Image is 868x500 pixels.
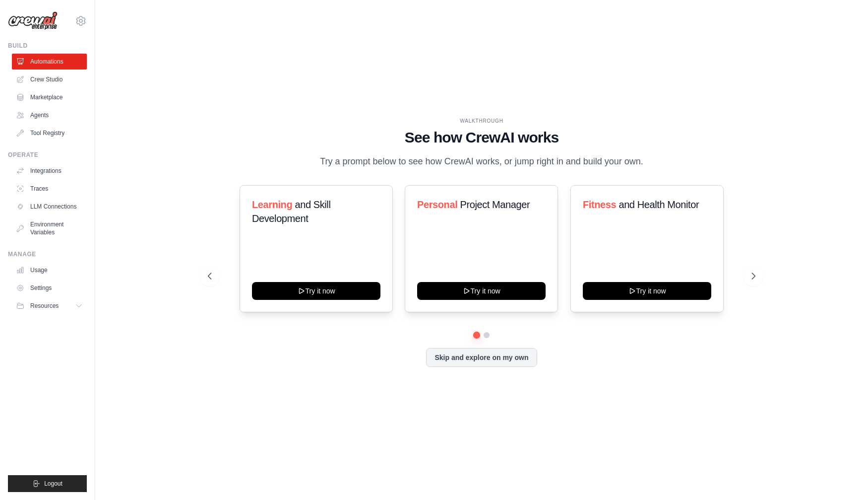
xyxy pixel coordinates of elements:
[12,163,87,179] a: Integrations
[583,282,711,300] button: Try it now
[417,282,546,300] button: Try it now
[252,199,330,224] span: and Skill Development
[12,262,87,278] a: Usage
[12,107,87,123] a: Agents
[12,298,87,314] button: Resources
[460,199,530,210] span: Project Manager
[426,348,537,367] button: Skip and explore on my own
[12,181,87,197] a: Traces
[252,282,380,300] button: Try it now
[208,129,755,146] h1: See how CrewAI works
[252,199,292,210] span: Learning
[12,71,87,87] a: Crew Studio
[12,280,87,296] a: Settings
[8,475,87,492] button: Logout
[12,216,87,240] a: Environment Variables
[12,125,87,141] a: Tool Registry
[417,199,457,210] span: Personal
[30,302,59,310] span: Resources
[44,480,62,488] span: Logout
[12,89,87,105] a: Marketplace
[315,154,648,169] p: Try a prompt below to see how CrewAI works, or jump right in and build your own.
[8,250,87,258] div: Manage
[8,11,58,30] img: Logo
[8,151,87,159] div: Operate
[12,54,87,70] a: Automations
[208,117,755,125] div: WALKTHROUGH
[619,199,699,210] span: and Health Monitor
[12,199,87,214] a: LLM Connections
[583,199,616,210] span: Fitness
[8,42,87,50] div: Build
